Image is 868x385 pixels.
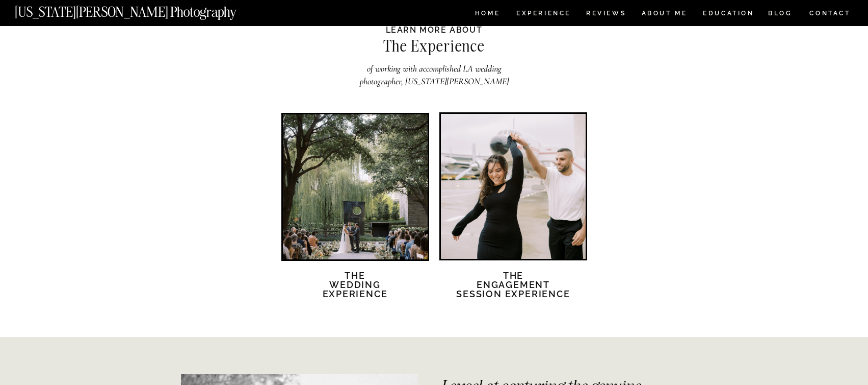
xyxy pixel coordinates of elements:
a: [US_STATE][PERSON_NAME] Photography [15,5,271,14]
a: HOME [473,10,502,19]
a: BLOG [768,10,793,19]
a: TheEngagement session Experience [456,271,571,311]
a: EDUCATION [702,10,755,19]
a: ABOUT ME [641,10,688,19]
a: REVIEWS [586,10,624,19]
h2: The Wedding Experience [311,271,399,311]
h2: The Experience [324,38,544,59]
a: Experience [516,10,570,19]
h2: of working with accomplished LA wedding photographer, [US_STATE][PERSON_NAME] [352,62,516,87]
h2: The Engagement session Experience [456,271,571,311]
h2: Learn more about [382,24,486,35]
a: TheWedding Experience [311,271,399,311]
a: CONTACT [809,8,851,19]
